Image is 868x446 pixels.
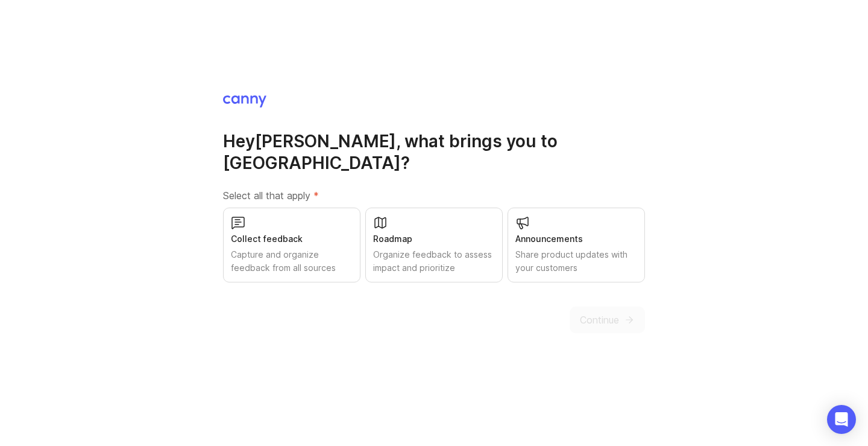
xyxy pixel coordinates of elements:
[223,130,645,174] h1: Hey [PERSON_NAME] , what brings you to [GEOGRAPHIC_DATA]?
[365,208,503,282] button: RoadmapOrganize feedback to assess impact and prioritize
[515,248,637,275] div: Share product updates with your customers
[231,232,353,246] div: Collect feedback
[827,405,856,434] div: Open Intercom Messenger
[223,208,360,282] button: Collect feedbackCapture and organize feedback from all sources
[223,95,266,107] img: Canny Home
[373,248,495,275] div: Organize feedback to assess impact and prioritize
[515,232,637,246] div: Announcements
[508,208,645,282] button: AnnouncementsShare product updates with your customers
[373,232,495,246] div: Roadmap
[223,188,645,203] label: Select all that apply
[231,248,353,275] div: Capture and organize feedback from all sources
